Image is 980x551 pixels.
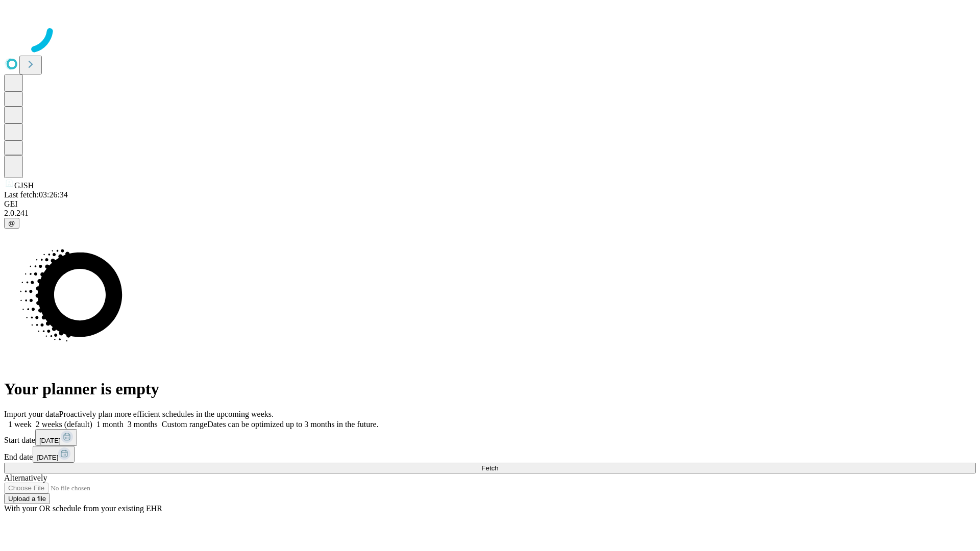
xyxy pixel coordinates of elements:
[4,429,976,446] div: Start date
[4,504,162,513] span: With your OR schedule from your existing EHR
[8,219,15,227] span: @
[4,190,68,199] span: Last fetch: 03:26:34
[4,410,59,418] span: Import your data
[162,420,207,429] span: Custom range
[4,473,47,482] span: Alternatively
[4,199,976,209] div: GEI
[4,218,19,229] button: @
[36,420,92,429] span: 2 weeks (default)
[4,446,976,463] div: End date
[207,420,378,429] span: Dates can be optimized up to 3 months in the future.
[4,209,976,218] div: 2.0.241
[33,446,75,463] button: [DATE]
[35,429,77,446] button: [DATE]
[59,410,274,418] span: Proactively plan more efficient schedules in the upcoming weeks.
[481,464,498,472] span: Fetch
[4,463,976,473] button: Fetch
[4,493,50,504] button: Upload a file
[128,420,158,429] span: 3 months
[96,420,124,429] span: 1 month
[4,380,976,398] h1: Your planner is empty
[39,437,61,444] span: [DATE]
[37,454,58,461] span: [DATE]
[14,181,34,190] span: GJSH
[8,420,32,429] span: 1 week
